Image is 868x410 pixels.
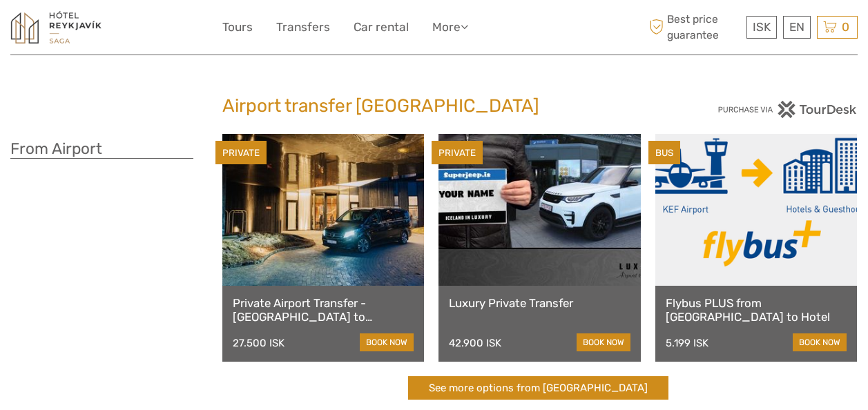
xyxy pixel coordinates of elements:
img: PurchaseViaTourDesk.png [717,101,858,118]
a: See more options from [GEOGRAPHIC_DATA] [408,376,668,400]
a: More [432,17,468,37]
div: PRIVATE [432,141,483,165]
a: Transfers [276,17,330,37]
div: PRIVATE [215,141,267,165]
span: ISK [753,20,771,34]
a: Luxury Private Transfer [449,296,630,310]
a: Car rental [354,17,409,37]
a: Private Airport Transfer - [GEOGRAPHIC_DATA] to [GEOGRAPHIC_DATA] [233,296,414,324]
div: EN [783,16,811,39]
h2: Airport transfer [GEOGRAPHIC_DATA] [222,95,646,117]
a: Flybus PLUS from [GEOGRAPHIC_DATA] to Hotel [666,296,847,324]
div: 42.900 ISK [449,337,501,349]
span: 0 [840,20,851,34]
div: BUS [648,141,680,165]
span: Best price guarantee [646,12,743,42]
a: book now [793,333,847,351]
a: book now [577,333,630,351]
img: 1545-f919e0b8-ed97-4305-9c76-0e37fee863fd_logo_small.jpg [10,10,102,44]
div: 27.500 ISK [233,337,284,349]
div: 5.199 ISK [666,337,708,349]
h3: From Airport [10,139,193,159]
a: Tours [222,17,253,37]
a: book now [360,333,414,351]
